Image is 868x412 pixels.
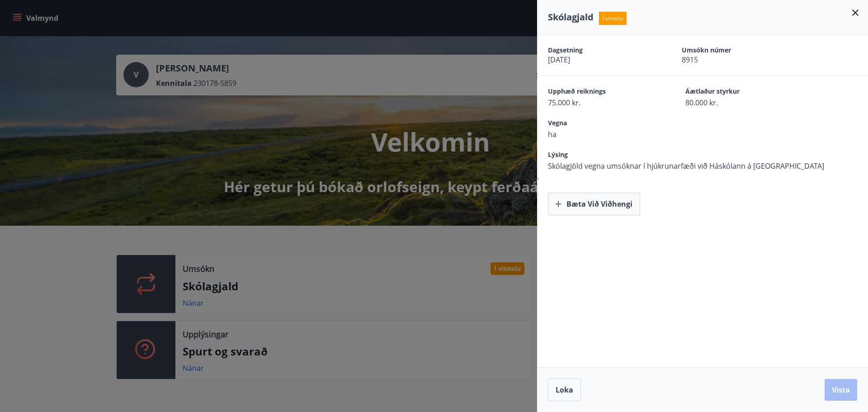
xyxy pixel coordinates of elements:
[548,129,654,139] span: ha
[556,385,573,395] span: Loka
[548,161,824,171] span: Skólagjöld vegna umsóknar í hjúkrunarfæði við Háskólann á [GEOGRAPHIC_DATA]
[548,11,594,23] span: Skólagjald
[682,46,784,55] span: Umsókn númer
[548,118,654,129] span: Vegna
[548,98,654,108] span: 75.000 kr.
[548,55,650,65] span: [DATE]
[548,150,824,161] span: Lýsing
[548,46,650,55] span: Dagsetning
[548,379,581,401] button: Loka
[682,55,784,65] span: 8915
[537,35,868,215] div: .
[548,193,640,215] button: Bæta við viðhengi
[548,87,654,98] span: Upphæð reiknings
[685,87,791,98] span: Áætlaður styrkur
[599,12,627,25] span: Í vinnslu
[685,98,791,108] span: 80.000 kr.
